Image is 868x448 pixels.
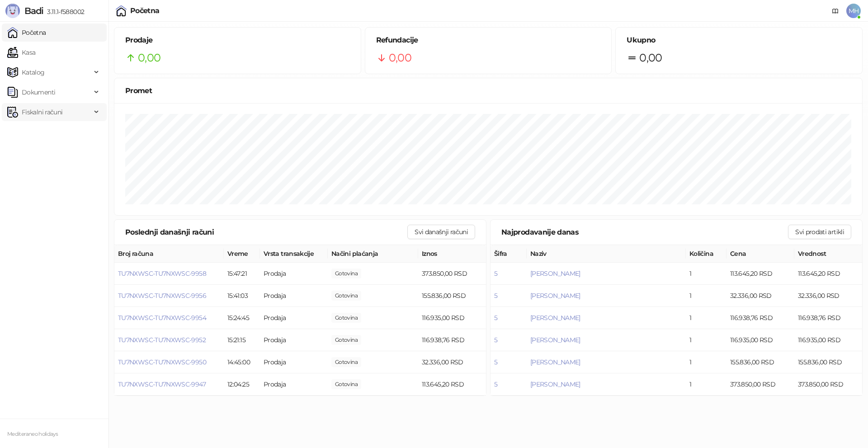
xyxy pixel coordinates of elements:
[125,85,851,96] div: Promet
[530,358,580,366] button: [PERSON_NAME]
[494,358,497,366] button: 5
[331,335,361,345] span: 0,00
[494,336,497,344] button: 5
[418,351,486,373] td: 32.336,00 RSD
[846,4,861,18] span: MH
[418,285,486,307] td: 155.836,00 RSD
[686,307,726,329] td: 1
[501,226,788,238] div: Najprodavanije danas
[224,307,260,329] td: 15:24:45
[494,314,497,322] button: 5
[43,8,84,16] span: 3.11.1-f588002
[530,380,580,388] button: [PERSON_NAME]
[794,263,862,285] td: 113.645,20 RSD
[24,5,43,16] span: Badi
[639,49,662,66] span: 0,00
[530,269,580,278] span: [PERSON_NAME]
[331,313,361,323] span: 0,00
[331,269,361,278] span: 0,00
[686,263,726,285] td: 1
[530,314,580,322] button: [PERSON_NAME]
[726,285,794,307] td: 32.336,00 RSD
[794,329,862,351] td: 116.935,00 RSD
[7,431,58,437] small: Mediteraneo holidays
[418,263,486,285] td: 373.850,00 RSD
[794,373,862,396] td: 373.850,00 RSD
[418,245,486,263] th: Iznos
[125,35,350,46] h5: Prodaje
[530,292,580,300] button: [PERSON_NAME]
[7,43,35,61] a: Kasa
[224,263,260,285] td: 15:47:21
[22,63,45,81] span: Katalog
[494,269,497,278] button: 5
[331,357,361,367] span: 0,00
[22,83,55,101] span: Dokumenti
[125,226,407,238] div: Poslednji današnji računi
[260,329,328,351] td: Prodaja
[686,245,726,263] th: Količina
[260,373,328,396] td: Prodaja
[138,49,160,66] span: 0,00
[114,245,224,263] th: Broj računa
[527,245,686,263] th: Naziv
[7,24,46,42] a: Početna
[726,373,794,396] td: 373.850,00 RSD
[260,263,328,285] td: Prodaja
[494,380,497,388] button: 5
[686,285,726,307] td: 1
[118,292,206,300] button: TU7NXWSC-TU7NXWSC-9956
[726,329,794,351] td: 116.935,00 RSD
[130,7,160,14] div: Početna
[726,263,794,285] td: 113.645,20 RSD
[686,351,726,373] td: 1
[260,245,328,263] th: Vrsta transakcije
[794,285,862,307] td: 32.336,00 RSD
[686,329,726,351] td: 1
[224,245,260,263] th: Vreme
[828,4,843,18] a: Dokumentacija
[224,373,260,396] td: 12:04:25
[331,379,361,389] span: 0,00
[494,292,497,300] button: 5
[726,245,794,263] th: Cena
[794,351,862,373] td: 155.836,00 RSD
[260,285,328,307] td: Prodaja
[389,49,411,66] span: 0,00
[491,245,527,263] th: Šifra
[331,291,361,301] span: 0,00
[794,245,862,263] th: Vrednost
[5,4,20,18] img: Logo
[22,103,62,121] span: Fiskalni računi
[260,351,328,373] td: Prodaja
[794,307,862,329] td: 116.938,76 RSD
[627,35,851,46] h5: Ukupno
[686,373,726,396] td: 1
[224,351,260,373] td: 14:45:00
[118,380,206,388] button: TU7NXWSC-TU7NXWSC-9947
[418,307,486,329] td: 116.935,00 RSD
[418,329,486,351] td: 116.938,76 RSD
[118,336,206,344] span: TU7NXWSC-TU7NXWSC-9952
[118,269,206,278] button: TU7NXWSC-TU7NXWSC-9958
[224,329,260,351] td: 15:21:15
[118,358,206,366] button: TU7NXWSC-TU7NXWSC-9950
[418,373,486,396] td: 113.645,20 RSD
[726,307,794,329] td: 116.938,76 RSD
[118,314,206,322] button: TU7NXWSC-TU7NXWSC-9954
[788,225,851,239] button: Svi prodati artikli
[224,285,260,307] td: 15:41:03
[328,245,418,263] th: Načini plaćanja
[260,307,328,329] td: Prodaja
[530,336,580,344] button: [PERSON_NAME]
